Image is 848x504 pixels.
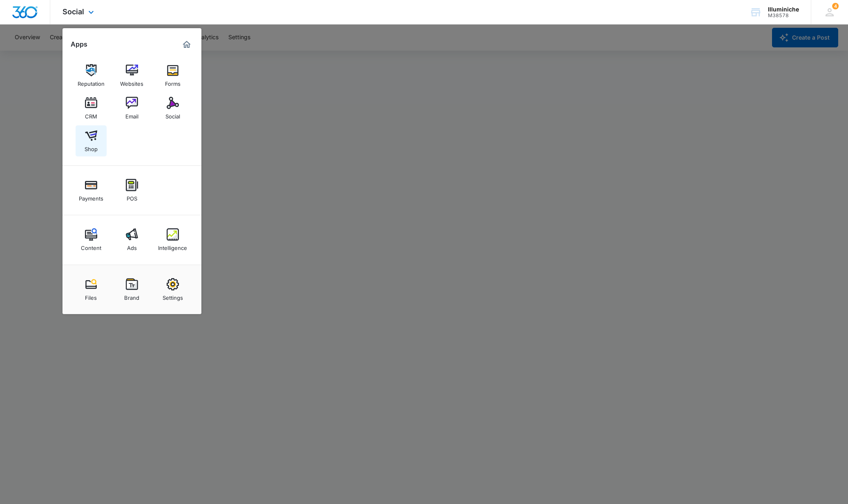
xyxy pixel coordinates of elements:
a: Brand [116,274,147,305]
div: Social [165,109,180,120]
a: Forms [157,60,188,91]
div: notifications count [832,3,839,9]
div: Ads [127,241,137,251]
div: Forms [165,76,181,87]
a: Email [116,93,147,124]
a: Files [76,274,107,305]
div: Files [85,290,97,301]
div: Reputation [78,76,105,87]
a: POS [116,175,147,206]
a: Websites [116,60,147,91]
div: Email [125,109,138,120]
div: Intelligence [158,241,187,251]
a: Settings [157,274,188,305]
div: account id [768,13,799,18]
a: CRM [76,93,107,124]
div: account name [768,6,799,13]
h2: Apps [71,40,87,48]
span: 4 [832,3,839,9]
a: Reputation [76,60,107,91]
div: Websites [120,76,143,87]
a: Shop [76,125,107,156]
span: Social [62,7,84,16]
a: Social [157,93,188,124]
a: Marketing 360® Dashboard [180,38,193,51]
div: Shop [85,142,98,152]
div: Settings [163,290,183,301]
div: Brand [124,290,139,301]
div: Content [81,241,101,251]
div: POS [127,191,137,202]
div: CRM [85,109,97,120]
a: Content [76,224,107,255]
a: Ads [116,224,147,255]
a: Intelligence [157,224,188,255]
div: Payments [79,191,103,202]
a: Payments [76,175,107,206]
